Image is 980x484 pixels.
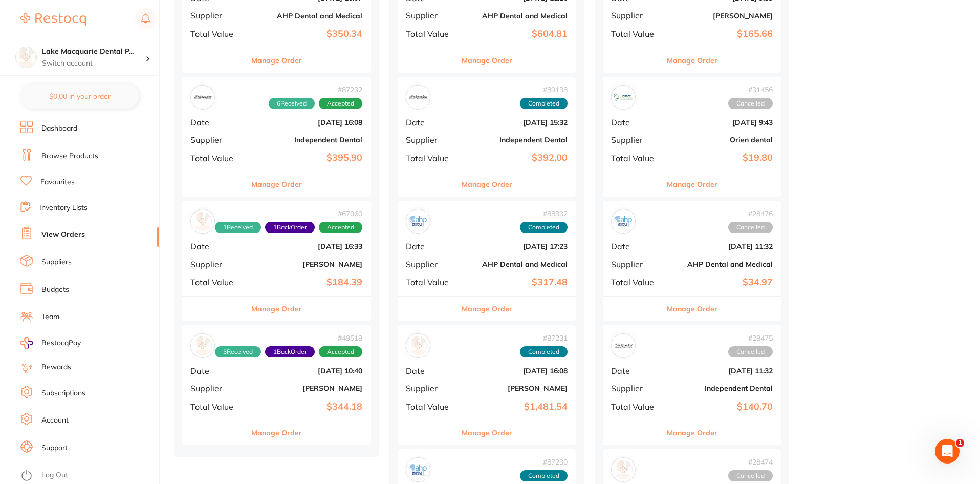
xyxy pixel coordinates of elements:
span: Supplier [406,384,457,393]
a: Dashboard [41,123,77,134]
b: [DATE] 17:23 [465,242,568,250]
span: Back orders [265,346,315,357]
b: $317.48 [465,277,568,288]
b: [DATE] 15:32 [465,118,568,127]
button: $0.00 in your order [20,84,139,109]
span: # 49518 [215,334,362,342]
span: Supplier [406,260,457,269]
b: $344.18 [253,402,362,412]
span: Supplier [611,135,662,144]
div: Henry Schein Halas#495183Received1BackOrderAcceptedDate[DATE] 10:40Supplier[PERSON_NAME]Total Val... [182,325,371,446]
span: Total Value [611,402,662,411]
b: AHP Dental and Medical [465,12,568,20]
b: [DATE] 10:40 [253,367,362,375]
img: Restocq Logo [20,13,86,26]
img: Henry Schein Halas [193,336,212,355]
span: Date [190,118,245,127]
span: Total Value [611,154,662,163]
span: # 87230 [520,458,568,466]
b: Independent Dental [253,136,362,144]
span: # 28474 [728,458,773,466]
span: Date [611,366,662,375]
button: Manage Order [462,297,512,321]
div: Independent Dental#872326ReceivedAcceptedDate[DATE] 16:08SupplierIndependent DentalTotal Value$39... [182,77,371,197]
span: Total Value [611,29,662,38]
b: Independent Dental [670,384,773,392]
b: [DATE] 9:43 [670,118,773,127]
iframe: Intercom live chat [935,439,960,464]
b: [PERSON_NAME] [253,384,362,392]
span: Supplier [190,135,245,144]
img: Henry Schein Halas [408,336,428,355]
b: $165.66 [670,29,773,39]
span: Date [406,242,457,251]
b: [DATE] 16:08 [253,118,362,127]
a: Subscriptions [41,388,85,398]
p: Switch account [42,58,145,69]
span: Total Value [406,154,457,163]
span: Date [406,118,457,127]
button: Manage Order [462,172,512,197]
b: [DATE] 16:33 [253,242,362,250]
a: View Orders [41,229,85,240]
a: Favourites [40,177,75,187]
button: Manage Order [667,420,717,445]
b: [PERSON_NAME] [465,384,568,392]
span: Completed [520,470,568,481]
b: AHP Dental and Medical [465,260,568,268]
img: Orien dental [614,88,633,107]
span: Total Value [190,278,245,287]
b: $395.90 [253,153,362,163]
img: Henry Schein Halas [614,460,633,479]
span: Supplier [190,260,245,269]
button: Log Out [20,468,156,484]
span: Received [215,346,261,357]
div: Henry Schein Halas#670601Received1BackOrderAcceptedDate[DATE] 16:33Supplier[PERSON_NAME]Total Val... [182,201,371,321]
img: Independent Dental [408,88,428,107]
span: Supplier [190,11,245,20]
b: $34.97 [670,277,773,288]
button: Manage Order [251,48,302,73]
span: Cancelled [728,98,773,109]
img: Independent Dental [193,88,212,107]
button: Manage Order [667,48,717,73]
span: # 87231 [520,334,568,342]
a: Browse Products [41,151,98,161]
b: Orien dental [670,136,773,144]
b: $392.00 [465,153,568,163]
span: Date [190,366,245,375]
a: RestocqPay [20,337,81,349]
button: Manage Order [462,48,512,73]
button: Manage Order [251,297,302,321]
a: Support [41,443,68,453]
span: Supplier [611,11,662,20]
span: Supplier [611,384,662,393]
b: Independent Dental [465,136,568,144]
b: $140.70 [670,402,773,412]
img: Lake Macquarie Dental Practice [16,47,36,68]
b: AHP Dental and Medical [253,12,362,20]
span: Completed [520,98,568,109]
span: Date [611,242,662,251]
span: # 88332 [520,209,568,218]
span: Supplier [611,260,662,269]
span: Total Value [190,29,245,38]
a: Log Out [41,470,68,480]
a: Suppliers [41,257,72,267]
b: $184.39 [253,277,362,288]
span: Supplier [190,384,245,393]
span: Date [190,242,245,251]
span: Accepted [319,346,362,357]
span: # 31456 [728,86,773,94]
a: Budgets [41,285,69,295]
span: # 28476 [728,209,773,218]
span: Completed [520,222,568,233]
span: Back orders [265,222,315,233]
span: Total Value [611,278,662,287]
button: Manage Order [251,172,302,197]
button: Manage Order [667,172,717,197]
span: # 89138 [520,86,568,94]
img: RestocqPay [20,337,33,349]
span: 1 [956,439,964,447]
span: Supplier [406,11,457,20]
